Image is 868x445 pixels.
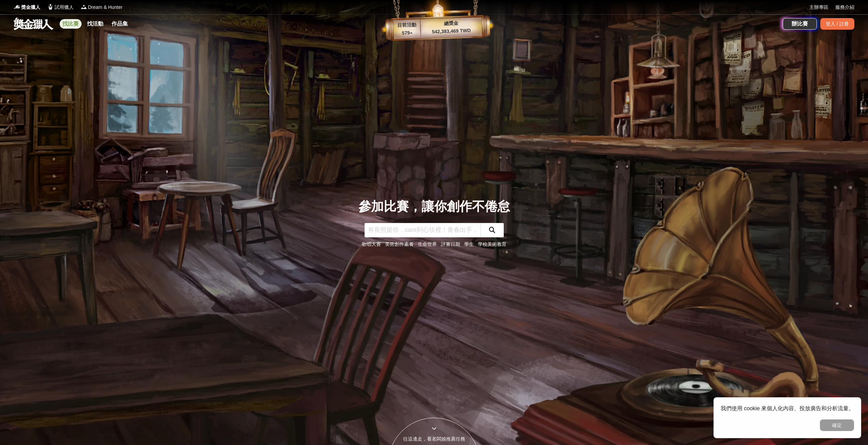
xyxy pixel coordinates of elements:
[393,29,421,37] p: 579 ▴
[809,4,828,11] a: 主辦專區
[393,21,421,29] p: 目前活動
[365,223,481,237] input: 有長照挺你，care到心坎裡！青春出手，拍出照顧 影音徵件活動
[84,19,106,29] a: 找活動
[109,19,131,29] a: 作品集
[835,4,854,11] a: 服務介紹
[388,435,480,443] div: 往這邊走，看老闆娘推薦任務
[783,18,817,30] a: 辦比賽
[820,18,854,30] div: 登入 / 註冊
[464,241,474,247] a: 學生
[820,419,854,431] button: 確定
[385,241,414,247] a: 美術創作素養
[14,3,20,10] img: Logo
[88,4,122,11] span: Dream & Hunter
[721,405,854,411] span: 我們使用 cookie 來個人化內容、投放廣告和分析流量。
[418,241,437,247] a: 生命世界
[60,19,82,29] a: 找比賽
[14,4,40,11] a: Logo獎金獵人
[441,241,460,247] a: 評審日期
[80,4,122,11] a: LogoDream & Hunter
[358,197,510,216] div: 參加比賽，讓你創作不倦怠
[55,4,74,11] span: 試用獵人
[47,4,74,11] a: Logo試用獵人
[80,3,87,10] img: Logo
[47,3,54,10] img: Logo
[421,27,482,36] p: 542,383,469 TWD
[478,241,506,247] a: 學校美術教育
[362,241,381,247] a: 歌唱大賽
[420,19,482,28] p: 總獎金
[21,4,40,11] span: 獎金獵人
